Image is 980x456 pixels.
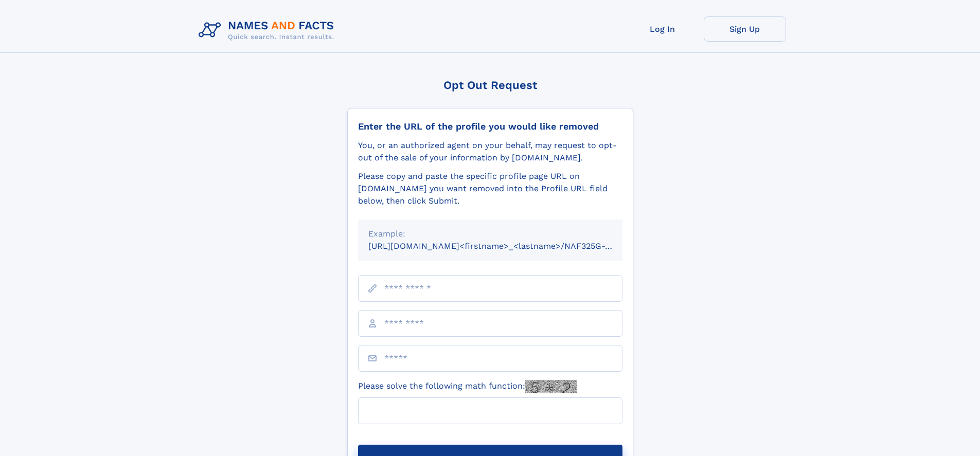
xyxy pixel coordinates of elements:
[368,228,612,240] div: Example:
[704,16,786,42] a: Sign Up
[358,121,622,132] div: Enter the URL of the profile you would like removed
[621,16,704,42] a: Log In
[358,139,622,164] div: You, or an authorized agent on your behalf, may request to opt-out of the sale of your informatio...
[368,241,642,251] small: [URL][DOMAIN_NAME]<firstname>_<lastname>/NAF325G-xxxxxxxx
[347,79,633,92] div: Opt Out Request
[358,380,577,393] label: Please solve the following math function:
[194,16,343,44] img: Logo Names and Facts
[358,170,622,207] div: Please copy and paste the specific profile page URL on [DOMAIN_NAME] you want removed into the Pr...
